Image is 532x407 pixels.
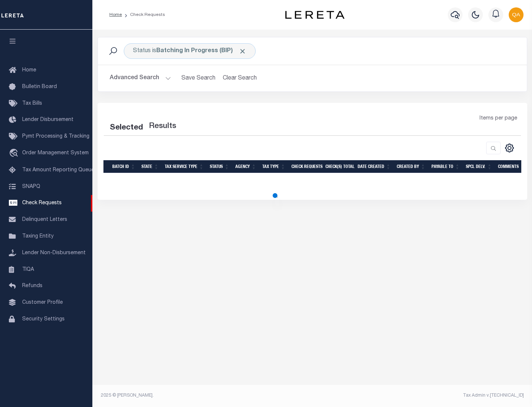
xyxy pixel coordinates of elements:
[162,160,207,173] th: Tax Service Type
[22,201,62,206] span: Check Requests
[355,160,394,173] th: Date Created
[124,43,256,59] div: Click to Edit
[95,392,313,399] div: 2025 © [PERSON_NAME].
[22,117,74,122] span: Lender Disbursement
[318,392,524,399] div: Tax Admin v.[TECHNICAL_ID]
[22,217,67,222] span: Delinquent Letters
[22,184,40,189] span: SNAPQ
[156,48,246,54] b: Batching In Progress (BIP)
[22,84,57,90] span: Bulletin Board
[207,160,232,173] th: Status
[110,122,143,134] div: Selected
[232,160,259,173] th: Agency
[22,283,42,289] span: Refunds
[509,7,524,22] img: svg+xml;base64,PHN2ZyB4bWxucz0iaHR0cDovL3d3dy53My5vcmcvMjAwMC9zdmciIHBvaW50ZXItZXZlbnRzPSJub25lIi...
[463,160,495,173] th: Spcl Delv.
[22,168,94,173] span: Tax Amount Reporting Queue
[285,11,344,19] img: logo-dark.svg
[259,160,289,173] th: Tax Type
[289,160,323,173] th: Check Requests
[429,160,463,173] th: Payable To
[239,47,246,55] span: Click to Remove
[122,11,165,18] li: Check Requests
[109,160,139,173] th: Batch Id
[323,160,355,173] th: Check(s) Total
[22,234,54,239] span: Taxing Entity
[110,71,171,85] button: Advanced Search
[495,160,528,173] th: Comments
[220,71,260,85] button: Clear Search
[177,71,220,85] button: Save Search
[22,317,65,322] span: Security Settings
[480,115,517,123] span: Items per page
[22,151,89,156] span: Order Management System
[22,101,42,106] span: Tax Bills
[22,134,89,139] span: Pymt Processing & Tracking
[109,13,122,17] a: Home
[22,267,34,272] span: TIQA
[22,68,36,73] span: Home
[149,121,176,132] label: Results
[22,300,63,305] span: Customer Profile
[22,250,86,256] span: Lender Non-Disbursement
[394,160,429,173] th: Created By
[139,160,162,173] th: State
[9,149,21,158] i: travel_explore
